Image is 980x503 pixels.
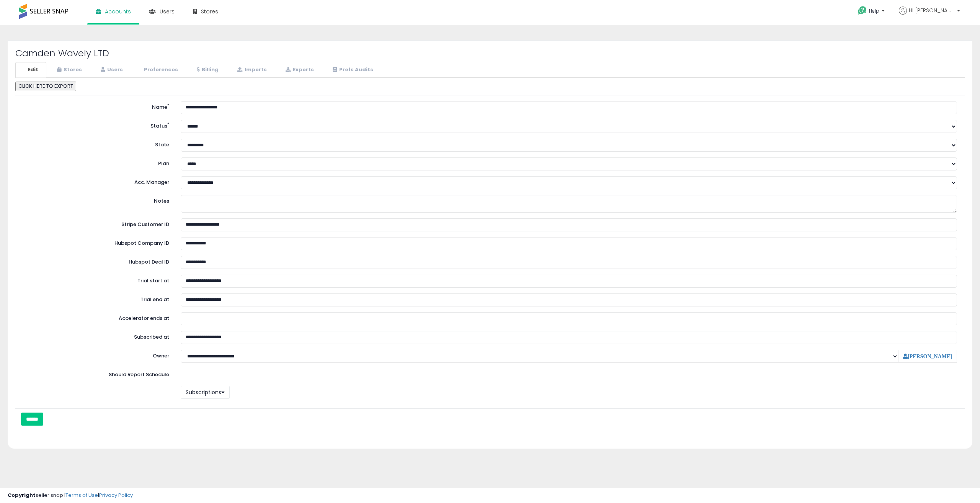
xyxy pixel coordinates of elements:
button: CLICK HERE TO EXPORT [15,82,76,91]
label: Plan [17,157,175,167]
span: Users [160,8,175,15]
span: Stores [201,8,218,15]
label: Subscribed at [17,331,175,341]
a: [PERSON_NAME] [903,354,952,359]
label: Name [17,101,175,111]
a: Privacy Policy [99,492,133,499]
a: Exports [276,62,322,78]
a: Prefs Audits [323,62,381,78]
button: Subscriptions [181,386,230,399]
a: Hi [PERSON_NAME] [899,7,960,24]
label: Status [17,120,175,130]
a: Stores [47,62,90,78]
label: Hubspot Company ID [17,237,175,247]
a: Edit [15,62,46,78]
label: Notes [17,195,175,205]
label: Trial end at [17,293,175,303]
strong: Copyright [8,492,36,499]
a: Imports [227,62,275,78]
i: Get Help [857,6,867,15]
label: Owner [153,352,169,360]
label: Stripe Customer ID [17,218,175,228]
label: Should Report Schedule [109,371,169,378]
label: Hubspot Deal ID [17,256,175,266]
label: State [17,139,175,149]
a: Billing [187,62,227,78]
span: Help [869,8,879,14]
a: Preferences [132,62,186,78]
div: seller snap | | [8,492,133,499]
label: Trial start at [17,275,175,285]
h2: Camden Wavely LTD [15,48,965,58]
a: Terms of Use [65,492,98,499]
span: Accounts [105,8,131,15]
label: Acc. Manager [17,176,175,186]
a: Users [91,62,131,78]
span: Hi [PERSON_NAME] [909,7,955,14]
label: Accelerator ends at [17,312,175,322]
